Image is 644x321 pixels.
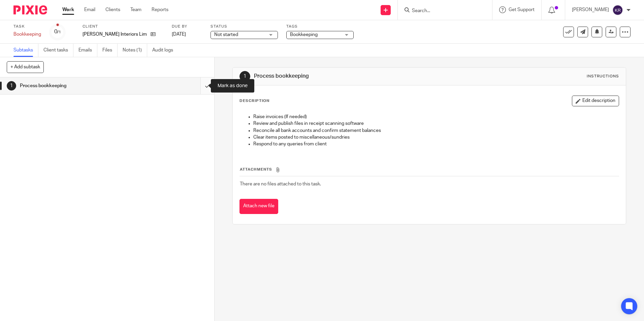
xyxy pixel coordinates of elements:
a: Work [62,6,74,13]
span: There are no files attached to this task. [240,182,321,186]
label: Due by [172,24,202,29]
div: Instructions [587,74,619,79]
button: + Add subtask [7,61,44,73]
a: Clients [105,6,120,13]
button: Edit description [572,96,619,106]
a: Client tasks [43,44,73,57]
label: Task [13,24,41,29]
h1: Process bookkeeping [254,73,444,80]
label: Tags [286,24,354,29]
a: Files [102,44,118,57]
label: Client [83,24,163,29]
a: Subtasks [13,44,38,57]
label: Status [211,24,278,29]
span: Get Support [509,7,535,12]
div: 0 [54,28,61,36]
a: Audit logs [152,44,178,57]
div: 1 [239,71,250,82]
a: Team [130,6,141,13]
p: Review and publish files in receipt scanning software [253,120,618,127]
p: [PERSON_NAME] [572,6,609,13]
span: Bookkeeping [290,32,318,37]
a: Email [84,6,95,13]
a: Notes (1) [123,44,147,57]
p: Description [239,98,269,104]
small: /1 [57,30,61,34]
input: Search [411,8,472,14]
div: 1 [7,81,16,91]
span: [DATE] [172,32,186,37]
a: Reports [152,6,168,13]
p: Respond to any queries from client [253,141,618,147]
p: Clear items posted to miscellaneous/sundries [253,134,618,141]
a: Emails [78,44,97,57]
p: Raise invoices (If needed) [253,113,618,120]
button: Attach new file [239,199,278,214]
img: svg%3E [612,5,623,15]
p: Reconcile all bank accounts and confirm statement balances [253,127,618,134]
h1: Process bookkeeping [20,81,136,91]
img: Pixie [13,5,47,14]
div: Bookkeeping [13,31,41,38]
span: Not started [214,32,238,37]
span: Attachments [240,168,272,171]
p: [PERSON_NAME] Interiors Limited [83,31,147,38]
